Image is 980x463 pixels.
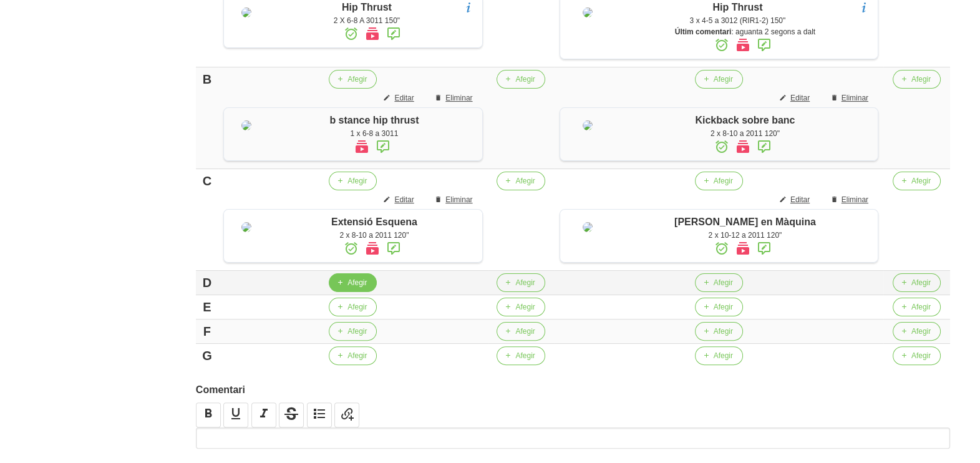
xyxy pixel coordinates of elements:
button: Afegir [329,346,377,365]
button: Afegir [893,298,941,316]
button: Afegir [497,298,545,316]
div: F [201,322,213,341]
span: Editar [394,92,414,104]
button: Eliminar [427,89,482,107]
button: Afegir [497,70,545,89]
span: Afegir [911,277,931,288]
span: Hip Thrust [342,2,392,12]
span: Afegir [515,277,535,288]
span: Eliminar [842,92,868,104]
div: : aguanta 2 segons a dalt [619,26,871,37]
span: Afegir [515,175,535,187]
img: 8ea60705-12ae-42e8-83e1-4ba62b1261d5%2Factivities%2Fkickback%20banc.jpg [583,120,593,130]
button: Afegir [695,298,743,316]
button: Afegir [893,172,941,190]
img: 8ea60705-12ae-42e8-83e1-4ba62b1261d5%2Factivities%2F99305-hip-thrust-jpg.jpg [583,7,593,17]
button: Editar [376,89,424,107]
button: Afegir [329,298,377,316]
span: Editar [394,194,414,205]
img: 8ea60705-12ae-42e8-83e1-4ba62b1261d5%2Factivities%2F99305-hip-thrust-jpg.jpg [241,7,251,17]
button: Eliminar [823,190,878,209]
span: Editar [790,92,810,104]
span: Afegir [515,350,535,361]
span: [PERSON_NAME] en Màquina [674,217,816,227]
button: Afegir [695,172,743,190]
div: B [201,70,213,89]
button: Afegir [497,322,545,341]
span: Afegir [347,74,367,85]
span: Editar [790,194,810,205]
span: Hip Thrust [712,2,762,12]
span: Afegir [347,277,367,288]
button: Editar [772,89,820,107]
button: Afegir [497,273,545,292]
span: Afegir [347,301,367,313]
span: Afegir [714,301,733,313]
span: Afegir [911,326,931,337]
button: Eliminar [823,89,878,107]
span: Afegir [714,350,733,361]
div: 2 x 8-10 a 2011 120" [619,128,871,139]
button: Afegir [695,273,743,292]
span: Kickback sobre banc [695,115,795,125]
button: Afegir [329,322,377,341]
div: 1 x 6-8 a 3011 [273,128,475,139]
div: G [201,346,213,365]
div: 3 x 4-5 a 3012 (RIR1-2) 150" [619,15,871,26]
span: Eliminar [842,194,868,205]
span: Afegir [347,326,367,337]
span: Afegir [714,74,733,85]
button: Afegir [695,70,743,89]
div: 2 X 6-8 A 3011 150" [273,15,475,26]
button: Afegir [329,273,377,292]
span: Afegir [911,350,931,361]
div: 2 x 8-10 a 2011 120" [273,230,475,241]
button: Afegir [893,346,941,365]
button: Afegir [695,322,743,341]
strong: Últim comentari [675,27,732,36]
span: Afegir [347,175,367,187]
div: D [201,273,213,292]
span: Afegir [911,175,931,187]
span: Extensió Esquena [331,217,417,227]
img: 8ea60705-12ae-42e8-83e1-4ba62b1261d5%2Factivities%2F83752-back-extension-png.png [241,222,251,232]
button: Afegir [893,273,941,292]
label: Comentari [196,383,950,397]
span: Afegir [347,350,367,361]
span: Eliminar [445,194,472,205]
button: Afegir [695,346,743,365]
span: Afegir [911,301,931,313]
img: 8ea60705-12ae-42e8-83e1-4ba62b1261d5%2Factivities%2F93233-hip-adductor-machine-jpg.jpg [583,222,593,232]
div: C [201,172,213,190]
button: Afegir [497,346,545,365]
span: Afegir [714,277,733,288]
span: Eliminar [445,92,472,104]
div: 2 x 10-12 a 2011 120" [619,230,871,241]
span: Afegir [714,326,733,337]
button: Afegir [893,70,941,89]
button: Afegir [329,70,377,89]
div: E [201,298,213,316]
button: Editar [772,190,820,209]
button: Afegir [893,322,941,341]
button: Afegir [329,172,377,190]
span: Afegir [515,301,535,313]
button: Editar [376,190,424,209]
span: b stance hip thrust [329,115,419,125]
span: Afegir [515,326,535,337]
span: Afegir [515,74,535,85]
img: 8ea60705-12ae-42e8-83e1-4ba62b1261d5%2Factivities%2Fb%20stance%20hip%20thrust.jpg [241,120,251,130]
button: Eliminar [427,190,482,209]
button: Afegir [497,172,545,190]
span: Afegir [714,175,733,187]
span: Afegir [911,74,931,85]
